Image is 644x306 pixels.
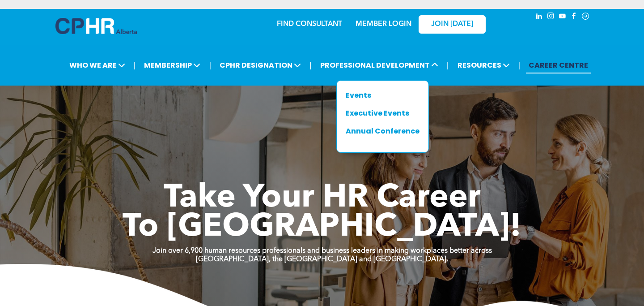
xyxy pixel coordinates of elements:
span: JOIN [DATE] [431,20,473,29]
li: | [134,56,136,74]
strong: [GEOGRAPHIC_DATA], the [GEOGRAPHIC_DATA] and [GEOGRAPHIC_DATA]. [196,256,448,263]
a: youtube [557,11,567,23]
a: facebook [569,11,579,23]
a: Social network [580,11,590,23]
span: Take Your HR Career [164,182,481,215]
a: MEMBER LOGIN [356,21,411,28]
li: | [518,56,521,74]
span: RESOURCES [455,57,513,73]
a: Executive Events [346,108,419,119]
a: Annual Conference [346,125,419,137]
li: | [309,56,312,74]
div: Executive Events [346,108,412,119]
img: A blue and white logo for cp alberta [55,18,137,34]
strong: Join over 6,900 human resources professionals and business leaders in making workplaces better ac... [153,247,492,254]
li: | [447,56,449,74]
span: WHO WE ARE [67,57,128,73]
a: FIND CONSULTANT [277,21,342,28]
a: CAREER CENTRE [526,57,591,73]
span: To [GEOGRAPHIC_DATA]! [123,211,521,244]
span: MEMBERSHIP [141,57,203,73]
div: Events [346,90,412,101]
a: Events [346,90,419,101]
span: PROFESSIONAL DEVELOPMENT [318,57,441,73]
div: Annual Conference [346,125,412,137]
a: instagram [546,11,555,23]
li: | [209,56,211,74]
a: linkedin [534,11,544,23]
span: CPHR DESIGNATION [217,57,304,73]
a: JOIN [DATE] [419,15,486,34]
